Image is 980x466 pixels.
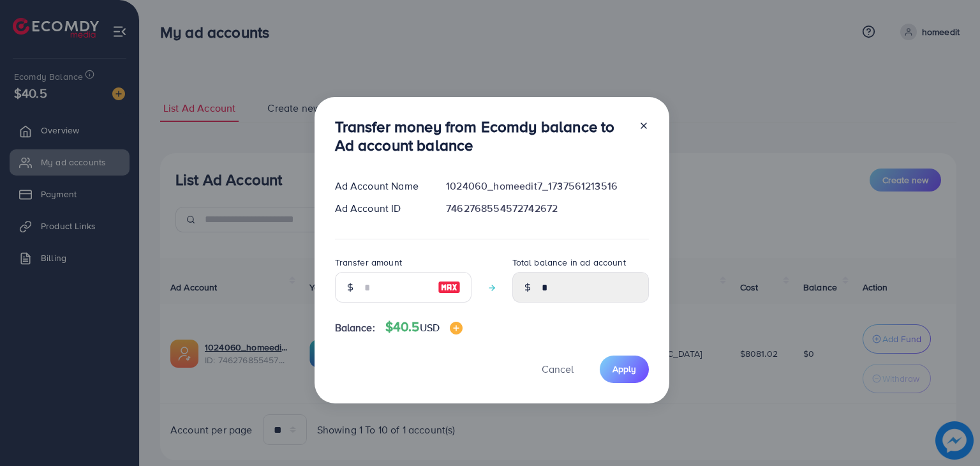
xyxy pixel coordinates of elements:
img: image [438,280,461,295]
label: Transfer amount [335,256,402,269]
span: Apply [612,363,636,375]
span: Balance: [335,320,375,335]
div: 1024060_homeedit7_1737561213516 [436,179,658,193]
h4: $40.5 [385,319,463,335]
button: Apply [600,356,649,383]
h3: Transfer money from Ecomdy balance to Ad account balance [335,117,628,154]
div: Ad Account ID [325,201,436,216]
span: Cancel [542,362,574,376]
div: 7462768554572742672 [436,201,658,216]
img: image [450,322,463,334]
span: USD [420,320,440,334]
div: Ad Account Name [325,179,436,193]
button: Cancel [526,356,590,383]
label: Total balance in ad account [512,256,626,269]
